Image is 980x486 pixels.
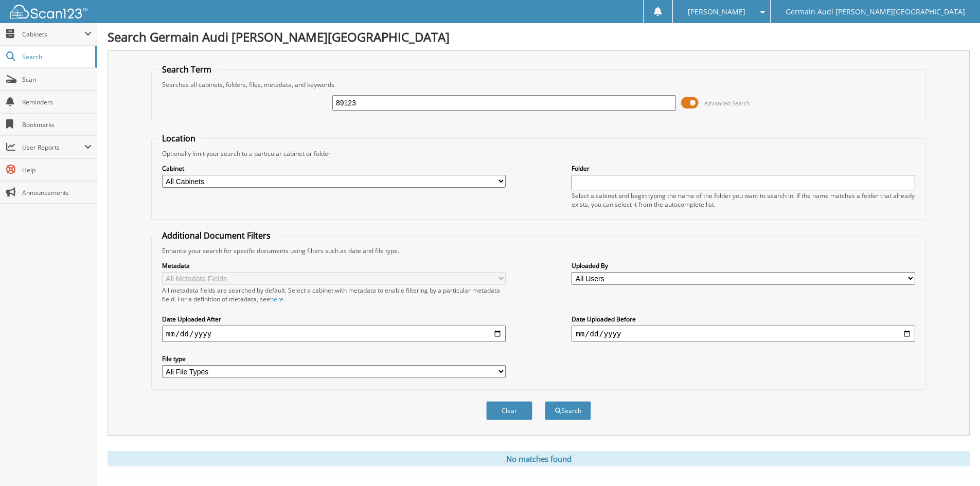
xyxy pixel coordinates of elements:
span: Bookmarks [22,120,92,129]
label: Cabinet [162,164,506,173]
span: Advanced Search [704,99,750,107]
span: Help [22,166,92,174]
span: User Reports [22,143,84,152]
label: File type [162,354,506,363]
div: Optionally limit your search to a particular cabinet or folder [157,149,920,158]
div: No matches found [108,451,970,466]
span: Germain Audi [PERSON_NAME][GEOGRAPHIC_DATA] [786,9,965,15]
img: scan123-logo-white.svg [10,5,87,19]
button: Clear [486,401,532,420]
div: All metadata fields are searched by default. Select a cabinet with metadata to enable filtering b... [162,286,506,303]
label: Metadata [162,261,506,270]
button: Search [545,401,591,420]
span: Cabinets [22,30,84,39]
span: Reminders [22,98,92,106]
span: [PERSON_NAME] [688,9,745,15]
legend: Additional Document Filters [157,230,276,241]
span: Scan [22,75,92,84]
a: here [270,295,283,303]
input: start [162,326,506,342]
label: Date Uploaded Before [572,315,915,323]
label: Date Uploaded After [162,315,506,323]
legend: Location [157,133,201,144]
h1: Search Germain Audi [PERSON_NAME][GEOGRAPHIC_DATA] [108,28,970,45]
div: Select a cabinet and begin typing the name of the folder you want to search in. If the name match... [572,191,915,209]
span: Search [22,52,90,61]
div: Searches all cabinets, folders, files, metadata, and keywords [157,80,920,89]
input: end [572,326,915,342]
label: Uploaded By [572,261,915,270]
label: Folder [572,164,915,173]
legend: Search Term [157,64,217,75]
div: Enhance your search for specific documents using filters such as date and file type. [157,246,920,255]
span: Announcements [22,188,92,197]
